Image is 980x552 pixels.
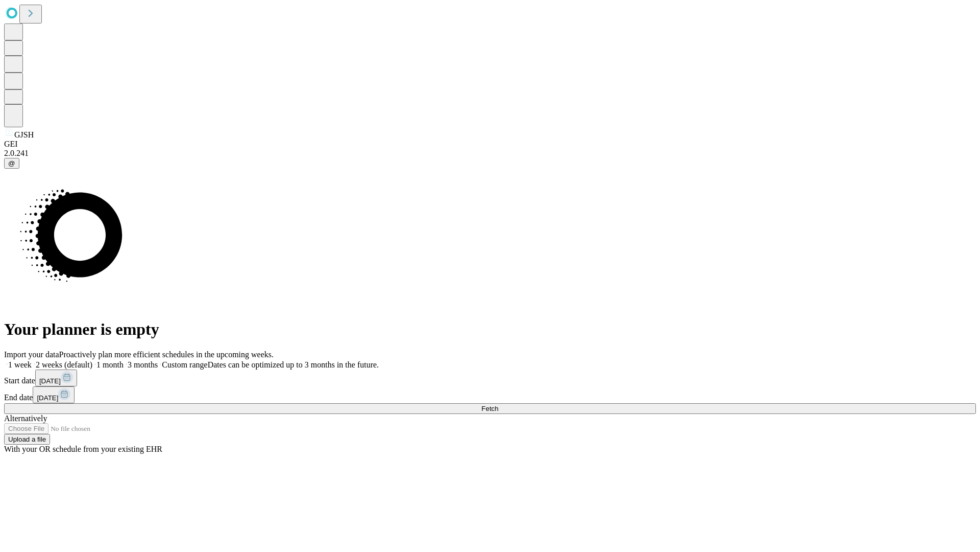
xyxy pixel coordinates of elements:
span: [DATE] [39,377,61,385]
h1: Your planner is empty [4,320,976,339]
div: End date [4,386,976,403]
span: Fetch [481,405,498,412]
span: 3 months [128,360,158,369]
span: 2 weeks (default) [36,360,92,369]
div: 2.0.241 [4,149,976,158]
span: GJSH [14,130,34,139]
div: GEI [4,140,976,149]
span: 1 month [96,360,124,369]
span: With your OR schedule from your existing EHR [4,445,162,453]
span: Dates can be optimized up to 3 months in the future. [208,360,379,369]
button: Fetch [4,403,976,414]
span: Proactively plan more efficient schedules in the upcoming weeks. [59,350,274,359]
div: Start date [4,370,976,386]
button: [DATE] [33,386,75,403]
span: @ [8,159,15,167]
span: Alternatively [4,414,47,423]
span: 1 week [8,360,32,369]
button: @ [4,158,19,169]
span: Custom range [162,360,207,369]
button: [DATE] [35,370,77,386]
button: Upload a file [4,434,50,445]
span: Import your data [4,350,59,359]
span: [DATE] [37,394,58,402]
